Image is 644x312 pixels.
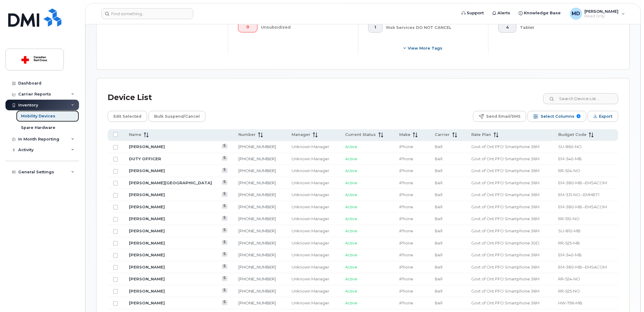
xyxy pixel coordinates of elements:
[129,205,165,210] a: [PERSON_NAME]
[345,181,358,185] span: Active
[222,241,228,245] a: View Last Bill
[435,168,443,173] span: Bell
[129,192,165,197] a: [PERSON_NAME]
[113,112,141,121] span: Edit Selected
[222,204,228,209] a: View Last Bill
[399,144,413,149] span: iPhone
[238,229,276,234] a: [PHONE_NUMBER]
[558,265,607,270] span: EM-380-MB--EMSACOM
[472,205,540,210] span: Govt of Ont PFO Smartphone 36M
[238,241,276,246] a: [PHONE_NUMBER]
[238,192,276,197] a: [PHONE_NUMBER]
[238,289,276,294] a: [PHONE_NUMBER]
[292,132,310,138] span: Manager
[399,168,413,173] span: iPhone
[435,205,443,210] span: Bell
[292,300,334,306] div: Unknown Manager
[435,217,443,221] span: Bell
[292,216,334,222] div: Unknown Manager
[472,253,540,258] span: Govt of Ont PFO Smartphone 36M
[345,301,358,306] span: Active
[472,229,540,234] span: Govt of Ont PFO Smartphone 36M
[515,7,565,19] a: Knowledge Base
[585,14,619,19] span: Read Only
[399,265,413,270] span: iPhone
[238,205,276,210] a: [PHONE_NUMBER]
[345,289,358,294] span: Active
[345,265,358,270] span: Active
[238,301,276,306] a: [PHONE_NUMBER]
[435,229,443,234] span: Bell
[238,217,276,221] a: [PHONE_NUMBER]
[345,241,358,246] span: Active
[399,157,413,161] span: iPhone
[558,205,607,210] span: EM-380-MB--EMSACOM
[238,157,276,161] a: [PHONE_NUMBER]
[345,168,358,173] span: Active
[222,289,228,293] a: View Last Bill
[558,192,599,197] span: EM-331-NO--EMHIET1
[472,168,540,173] span: Govt of Ont PFO Smartphone 36M
[435,301,443,306] span: Bell
[292,180,334,186] div: Unknown Manager
[345,217,358,221] span: Active
[222,265,228,269] a: View Last Bill
[222,228,228,233] a: View Last Bill
[399,253,413,258] span: iPhone
[435,253,443,258] span: Bell
[345,253,358,258] span: Active
[108,90,152,106] div: Device List
[261,22,349,33] div: Unsubsidized
[292,241,334,246] div: Unknown Manager
[292,144,334,150] div: Unknown Manager
[368,22,383,33] button: 1
[399,181,413,185] span: iPhone
[345,192,358,197] span: Active
[585,9,619,14] span: [PERSON_NAME]
[292,192,334,198] div: Unknown Manager
[238,181,276,185] a: [PHONE_NUMBER]
[222,300,228,305] a: View Last Bill
[238,22,258,33] button: 0
[399,217,413,221] span: iPhone
[588,111,618,122] button: Export
[558,168,580,173] span: RR-524-NO
[399,192,413,197] span: iPhone
[129,253,165,258] a: [PERSON_NAME]
[399,301,413,306] span: iPhone
[558,289,580,294] span: RR-525-NO
[558,241,580,246] span: RR-525-MB
[222,252,228,257] a: View Last Bill
[292,156,334,162] div: Unknown Manager
[129,277,165,282] a: [PERSON_NAME]
[386,22,479,33] div: Risk Services DO NOT CANCEL
[292,289,334,294] div: Unknown Manager
[472,157,540,161] span: Govt of Ont PFO Smartphone 36M
[238,144,276,149] a: [PHONE_NUMBER]
[599,112,613,121] span: Export
[566,8,629,20] div: Madison Davis
[129,181,212,185] a: [PERSON_NAME][GEOGRAPHIC_DATA]
[558,157,582,161] span: EM-340-MB
[292,265,334,270] div: Unknown Manager
[524,10,561,16] span: Knowledge Base
[435,157,443,161] span: Bell
[558,217,580,221] span: RR-510-NO
[222,180,228,185] a: View Last Bill
[243,25,252,29] span: 0
[373,25,378,30] span: 1
[486,112,521,121] span: Send Email/SMS
[435,181,443,185] span: Bell
[129,241,165,246] a: [PERSON_NAME]
[292,168,334,174] div: Unknown Manager
[129,132,141,138] span: Name
[558,132,587,138] span: Budget Code
[467,10,484,16] span: Support
[238,265,276,270] a: [PHONE_NUMBER]
[222,156,228,161] a: View Last Bill
[292,204,334,210] div: Unknown Manager
[472,144,540,149] span: Govt of Ont PFO Smartphone 36M
[435,289,443,294] span: Bell
[488,7,515,19] a: Alerts
[222,168,228,173] a: View Last Bill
